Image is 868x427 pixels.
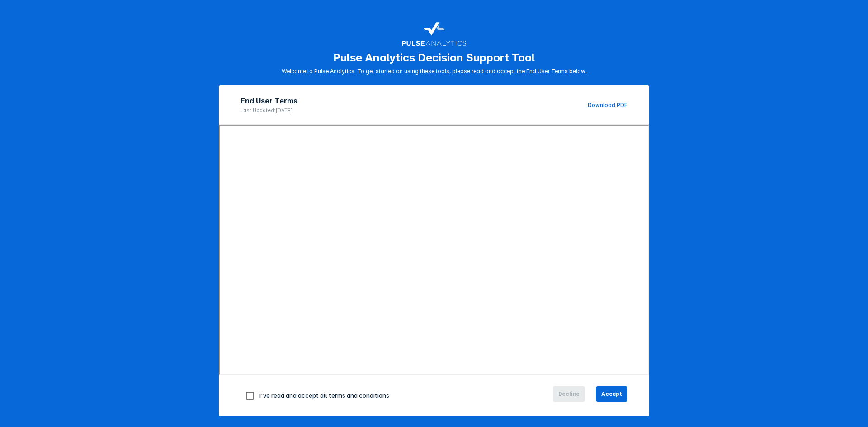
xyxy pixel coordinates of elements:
span: I've read and accept all terms and conditions [259,392,389,399]
img: pulse-logo-user-terms.svg [401,18,467,47]
h2: End User Terms [241,96,297,105]
a: Download PDF [588,102,627,108]
h1: Pulse Analytics Decision Support Tool [333,51,535,64]
span: Accept [601,390,622,398]
span: Decline [558,390,580,398]
p: Welcome to Pulse Analytics. To get started on using these tools, please read and accept the End U... [282,68,587,75]
button: Accept [596,386,627,402]
p: Last Updated: [DATE] [241,107,297,113]
button: Decline [553,386,585,402]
